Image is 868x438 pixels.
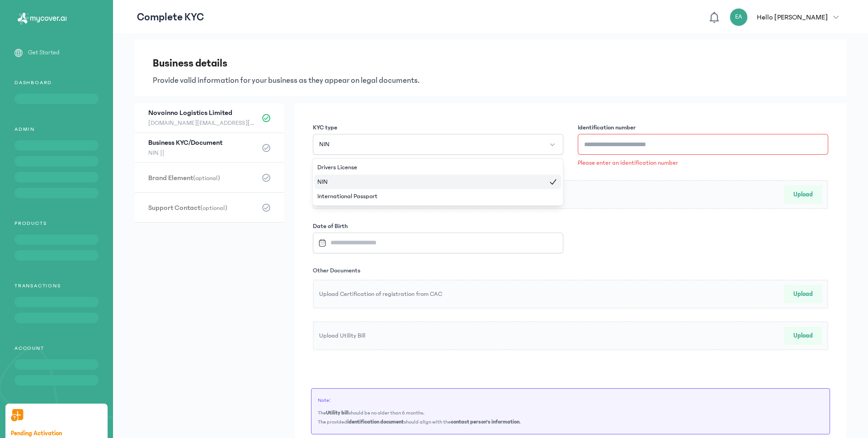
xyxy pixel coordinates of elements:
div: EA [730,8,748,26]
h3: Brand Element [148,173,257,183]
span: Drivers License [317,163,357,172]
span: Note: [318,397,823,404]
h4: Pending Activation [11,429,102,438]
span: The provided should align with the . [318,419,823,426]
h3: Support Contact [148,203,257,213]
p: Upload Certification of registration from CAC [319,290,442,299]
span: (optional) [193,175,220,182]
input: Datepicker input [315,233,545,252]
ul: NIN [313,158,563,205]
span: NIN || [148,148,257,158]
span: NIN [317,177,328,186]
p: Please enter an identification number [578,158,828,167]
b: identification document [347,419,404,425]
span: International Passport [317,192,377,201]
p: Provide valid information for your business as they appear on legal documents. [153,74,828,87]
button: EAHello [PERSON_NAME] [730,8,844,26]
button: Upload [784,327,822,345]
span: (optional) [200,205,227,212]
p: Upload Utility Bill [319,331,365,341]
span: The should be no older than 6 months. [318,409,823,417]
h3: Business KYC/Document [148,138,257,148]
label: Date of Birth [313,222,348,231]
label: KYC type [313,123,337,132]
button: Upload [784,285,822,303]
h3: Other Documents [313,266,828,275]
button: NIN [313,134,563,155]
span: [DOMAIN_NAME][EMAIL_ADDRESS][DOMAIN_NAME] || [PHONE_NUMBER] [148,118,257,129]
h3: Novoinno Logistics Limited [148,108,257,118]
button: Upload [784,186,822,204]
label: Identification number [578,123,636,132]
p: Complete KYC [137,10,204,24]
b: Utility bill [326,410,349,416]
p: Hello [PERSON_NAME] [757,12,828,23]
h3: Business details [153,56,828,71]
b: contact person's information [451,419,519,425]
span: NIN [319,140,330,149]
p: Get Started [28,48,60,57]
